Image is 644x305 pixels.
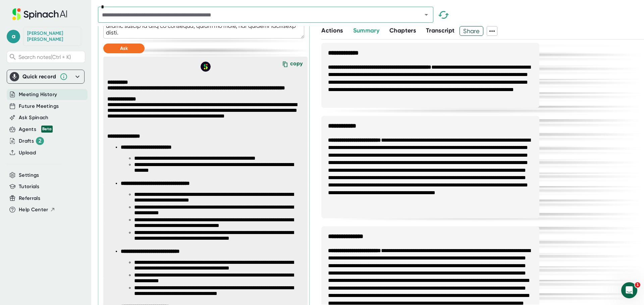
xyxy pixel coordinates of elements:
[635,282,640,288] span: 1
[90,209,134,236] button: Help
[7,119,127,151] div: Getting Started with Spinach AISpinach helps run your meeting, summarize the conversation and…
[19,126,53,133] button: Agents Beta
[422,10,431,19] button: Open
[621,282,637,298] iframe: Intercom live chat
[103,44,145,53] button: Ask
[7,30,20,43] span: a
[27,30,77,42] div: Amanda Koch
[14,167,113,180] span: Frequently Asked Questions about Getting Started,…
[56,226,79,230] span: Messages
[14,132,118,145] span: Spinach helps run your meeting, summarize the conversation and…
[389,26,416,35] button: Chapters
[19,91,57,98] button: Meeting History
[460,26,483,36] button: Share
[22,73,56,80] div: Quick record
[104,99,112,107] img: Profile image for Fin
[14,96,102,103] div: Ask a question
[93,11,106,24] img: Profile image for Yoav
[14,103,102,110] div: AI Agent and team can help
[19,183,39,190] button: Tutorials
[15,226,30,230] span: Home
[105,11,119,24] img: Profile image for Karin
[13,70,121,82] p: How can we help?
[321,26,343,35] button: Actions
[14,125,120,132] div: Getting Started with Spinach AI
[10,70,82,83] div: Quick record
[7,154,127,186] div: FAQFrequently Asked Questions about Getting Started,…
[19,149,36,157] button: Upload
[36,137,44,145] div: 2
[120,46,128,51] span: Ask
[19,102,59,110] button: Future Meetings
[19,171,39,179] button: Settings
[389,27,416,34] span: Chapters
[353,26,379,35] button: Summary
[290,60,303,69] div: copy
[41,126,53,133] div: Beta
[19,114,49,122] button: Ask Spinach
[13,48,121,70] p: Hi! Need help using Spinach AI?👋
[13,13,24,23] img: logo
[353,27,379,34] span: Summary
[460,25,483,37] span: Share
[321,27,343,34] span: Actions
[19,206,48,214] span: Help Center
[18,54,71,60] span: Search notes (Ctrl + K)
[14,160,120,167] div: FAQ
[19,137,44,145] button: Drafts 2
[19,137,44,145] div: Drafts
[19,206,55,214] button: Help Center
[426,27,455,34] span: Transcript
[19,126,53,133] div: Agents
[45,209,89,236] button: Messages
[7,90,127,116] div: Ask a questionAI Agent and team can helpProfile image for Fin
[106,226,117,230] span: Help
[19,195,40,202] button: Referrals
[426,26,455,35] button: Transcript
